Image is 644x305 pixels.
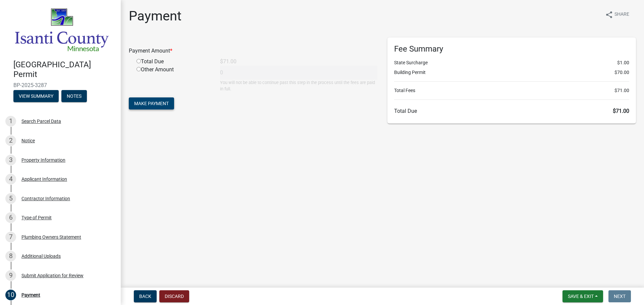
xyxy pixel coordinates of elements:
[5,116,16,127] div: 1
[131,58,215,66] div: Total Due
[614,294,626,299] span: Next
[124,47,382,55] div: Payment Amount
[61,90,87,102] button: Notes
[5,290,16,300] div: 10
[21,273,84,278] div: Submit Application for Review
[13,7,110,53] img: Isanti County, Minnesota
[21,293,40,297] div: Payment
[394,108,629,114] h6: Total Due
[139,294,151,299] span: Back
[5,155,16,165] div: 3
[61,94,87,99] wm-modal-confirm: Notes
[613,108,629,114] span: $71.00
[21,215,52,220] div: Type of Permit
[13,94,59,99] wm-modal-confirm: Summary
[608,290,631,302] button: Next
[129,97,174,109] button: Make Payment
[5,212,16,223] div: 6
[21,119,61,124] div: Search Parcel Data
[5,270,16,281] div: 9
[562,290,603,302] button: Save & Exit
[5,174,16,184] div: 4
[13,90,59,102] button: View Summary
[21,196,70,201] div: Contractor Information
[5,232,16,242] div: 7
[134,290,157,302] button: Back
[394,44,629,54] h6: Fee Summary
[21,177,67,181] div: Applicant Information
[13,82,107,88] span: BP-2025-3287
[614,11,629,19] span: Share
[605,11,613,19] i: share
[134,101,169,106] span: Make Payment
[614,87,629,94] span: $71.00
[13,60,115,79] h4: [GEOGRAPHIC_DATA] Permit
[617,59,629,66] span: $1.00
[568,294,594,299] span: Save & Exit
[129,8,181,24] h1: Payment
[159,290,189,302] button: Discard
[600,8,635,21] button: shareShare
[21,254,61,258] div: Additional Uploads
[131,66,215,92] div: Other Amount
[5,251,16,261] div: 8
[614,69,629,76] span: $70.00
[5,135,16,146] div: 2
[21,138,35,143] div: Notice
[394,59,629,66] li: State Surcharge
[394,69,629,76] li: Building Permit
[21,158,65,162] div: Property Information
[21,235,81,239] div: Plumbing Owners Statement
[394,87,629,94] li: Total Fees
[5,193,16,204] div: 5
